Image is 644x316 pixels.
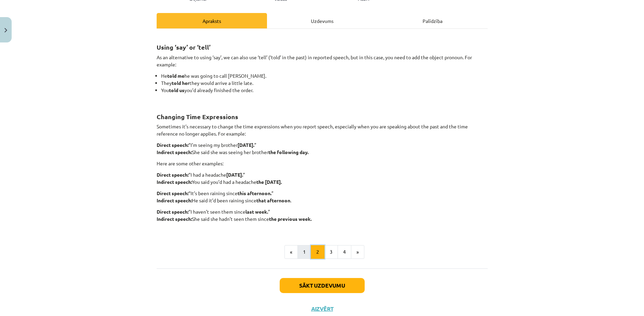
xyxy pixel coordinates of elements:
[157,149,192,155] strong: Indirect speech:
[161,72,488,79] li: He he was going to call [PERSON_NAME].
[351,245,364,259] button: »
[324,245,338,259] button: 3
[157,13,267,28] div: Apraksts
[157,245,488,259] nav: Page navigation example
[226,172,243,178] strong: [DATE].
[238,142,254,148] strong: [DATE].
[297,245,311,259] button: 1
[157,142,189,148] strong: Direct speech:
[167,73,184,79] strong: told me
[157,141,488,156] p: “I’m seeing my brother ” She said she was seeing her brother
[157,160,488,167] p: Here are some other examples:
[309,305,335,312] button: Aizvērt
[169,87,184,93] strong: told us
[157,123,488,137] p: Sometimes it’s necessary to change the time expressions when you report speech, especially when y...
[238,190,271,196] strong: this afternoon.
[161,79,488,87] li: They they would arrive a little late.
[157,179,192,185] strong: Indirect speech:
[157,113,238,121] strong: Changing Time Expressions
[4,28,7,33] img: icon-close-lesson-0947bae3869378f0d4975bcd49f059093ad1ed9edebbc8119c70593378902aed.svg
[284,245,298,259] button: «
[280,278,365,293] button: Sākt uzdevumu
[157,216,192,222] strong: Indirect speech:
[157,171,488,186] p: “I had a headache ” You said you’d had a headache
[311,245,325,259] button: 2
[377,13,488,28] div: Palīdzība
[157,208,189,215] strong: Direct speech:
[157,190,488,204] p: “It’s been raining since ” He said it’d been raining since .
[267,13,377,28] div: Uzdevums
[245,208,268,215] strong: last week.
[256,179,282,185] strong: the [DATE].
[157,208,488,230] p: “I haven’t seen them since ” She said she hadn’t seen them since
[157,172,189,178] strong: Direct speech:
[172,80,190,86] strong: told her
[161,87,488,101] li: You you’d already finished the order.
[157,43,210,51] strong: Using ‘say’ or ‘tell’
[338,245,351,259] button: 4
[256,197,290,203] strong: that afternoon
[157,190,189,196] strong: Direct speech:
[269,216,312,222] strong: the previous week.
[157,54,488,68] p: As an alternative to using ‘say’, we can also use ‘tell’ (‘told’ in the past) in reported speech,...
[268,149,308,155] strong: the following day.
[157,197,192,203] strong: Indirect speech:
